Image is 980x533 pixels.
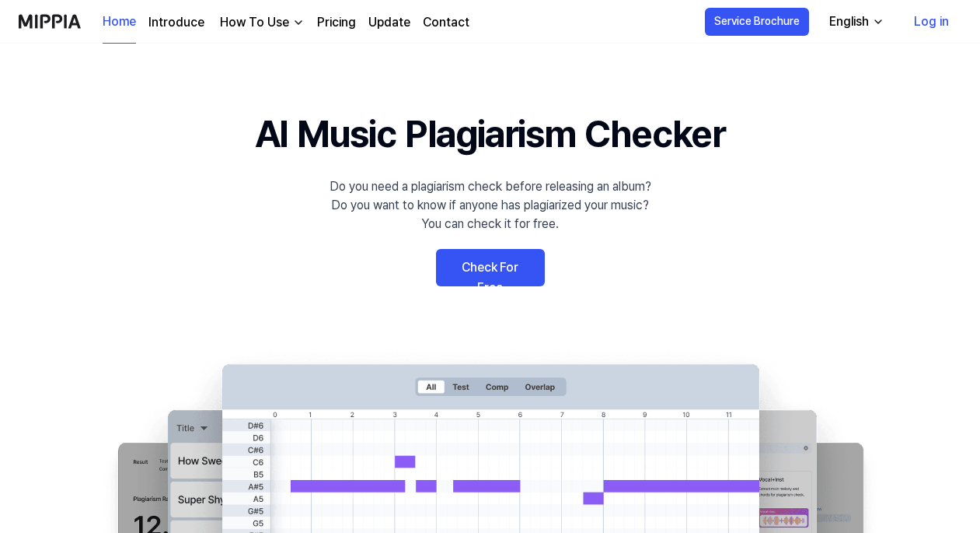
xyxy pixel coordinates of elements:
div: Do you need a plagiarism check before releasing an album? Do you want to know if anyone has plagi... [330,177,651,233]
a: Contact [423,13,469,32]
h1: AI Music Plagiarism Checker [255,106,725,162]
div: How To Use [217,13,292,32]
div: English [826,12,872,31]
img: down [292,16,305,29]
button: How To Use [217,13,305,32]
a: Update [368,13,410,32]
button: Service Brochure [705,8,809,36]
a: Pricing [317,13,356,32]
button: English [817,6,894,37]
a: Introduce [148,13,204,32]
a: Home [103,1,136,44]
a: Check For Free [436,249,545,286]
